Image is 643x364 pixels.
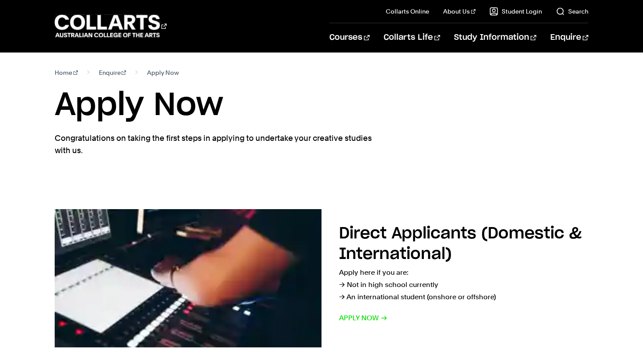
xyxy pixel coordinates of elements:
a: About Us [443,7,475,16]
a: Collarts Life [384,23,440,52]
a: Search [556,7,588,16]
p: Congratulations on taking the first steps in applying to undertake your creative studies with us. [55,132,374,157]
a: Student Login [489,7,542,16]
a: Home [55,66,78,79]
a: Study Information [454,23,536,52]
h2: Direct Applicants (Domestic & International) [339,226,582,262]
a: Collarts Online [386,7,429,16]
a: Enquire [550,23,588,52]
p: Apply here if you are: → Not in high school currently → An international student (onshore or offs... [339,266,588,303]
a: Courses [329,23,369,52]
h1: Apply Now [55,86,588,125]
span: Apply now [339,312,388,324]
a: Enquire [99,66,126,79]
a: Direct Applicants (Domestic & International) Apply here if you are:→ Not in high school currently... [55,209,588,347]
div: Go to homepage [55,14,167,38]
span: Apply Now [147,66,179,79]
